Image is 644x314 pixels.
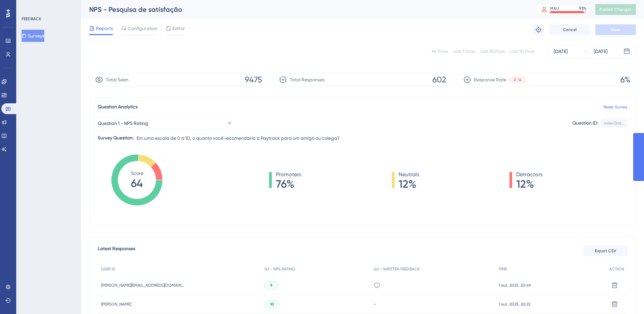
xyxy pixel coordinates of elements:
[595,24,636,35] button: Save
[374,301,492,307] div: -
[516,171,543,179] span: Detractors
[510,49,534,54] div: Last 90 Days
[98,119,148,127] span: Question 1 - NPS Rating
[453,49,475,54] div: Last 7 Days
[264,266,295,272] span: Q1 - NPS RATING
[96,24,113,32] span: Reports
[276,179,301,189] span: 76%
[572,119,598,128] div: Question ID:
[137,134,340,142] span: Em uma escala de 0 a 10, o quanto você recomendaria a Paytrack para um amigo ou colega?
[22,16,41,22] div: FEEDBACK
[131,177,143,190] tspan: 64
[554,47,568,55] div: [DATE]
[620,74,630,85] span: 6%
[432,49,448,54] div: All Times
[131,171,143,176] tspan: Score
[270,302,274,307] span: 10
[595,4,636,15] button: Publish Changes
[499,266,507,272] span: TIME
[514,77,516,82] span: 2
[98,134,134,142] div: Survey Question:
[611,27,620,32] span: Save
[549,24,590,35] button: Cancel
[603,104,627,110] a: Reset Survey
[89,5,519,14] div: NPS - Pesquisa de satisfação
[599,7,632,12] span: Publish Changes
[276,171,301,179] span: Promoters
[516,179,543,189] span: 12%
[270,283,272,288] span: 9
[432,74,446,85] span: 602
[399,171,419,179] span: Neutrals
[616,287,636,308] iframe: UserGuiding AI Assistant Launcher
[128,24,158,32] span: Configuration
[22,30,44,42] button: Surveys
[290,76,325,84] span: Total Responses
[499,302,530,307] span: 1 out. 2025, 20:22
[98,245,135,257] span: Latest Responses
[563,27,577,32] span: Cancel
[609,266,624,272] span: ACTION
[172,24,185,32] span: Editor
[499,283,531,288] span: 1 out. 2025, 20:49
[98,103,138,111] span: Question Analytics
[480,49,505,54] div: Last 30 Days
[583,245,627,256] button: Export CSV
[101,283,186,288] span: [PERSON_NAME][EMAIL_ADDRESS][DOMAIN_NAME]
[604,121,624,126] div: 4d6413d6...
[106,76,128,84] span: Total Seen
[399,179,419,189] span: 12%
[374,266,420,272] span: Q2 - WRITTEN FEEDBACK
[474,76,506,84] span: Response Rate
[98,116,233,130] button: Question 1 - NPS Rating
[550,6,559,11] div: MAU
[101,266,116,272] span: USER ID
[595,248,616,254] span: Export CSV
[245,74,262,85] span: 9475
[594,47,607,55] div: [DATE]
[101,302,131,307] span: [PERSON_NAME]
[579,6,587,11] div: 93 %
